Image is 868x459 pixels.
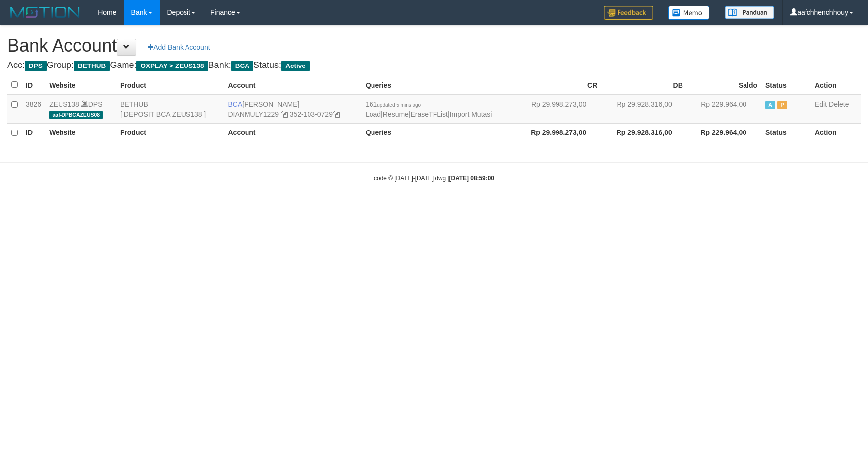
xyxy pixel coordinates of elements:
[374,175,494,182] small: code © [DATE]-[DATE] dwg |
[45,95,116,124] td: DPS
[829,100,849,108] a: Delete
[811,123,861,142] th: Action
[22,75,45,95] th: ID
[516,95,602,124] td: Rp 29.998.273,00
[224,123,362,142] th: Account
[116,123,224,142] th: Product
[601,123,687,142] th: Rp 29.928.316,00
[450,110,492,118] a: Import Mutasi
[141,39,216,56] a: Add Bank Account
[516,75,602,95] th: CR
[49,111,103,119] span: aaf-DPBCAZEUS08
[761,75,811,95] th: Status
[45,75,116,95] th: Website
[228,110,279,118] a: DIANMULY1229
[383,110,409,118] a: Resume
[687,75,761,95] th: Saldo
[449,175,494,182] strong: [DATE] 08:59:00
[725,6,774,19] img: panduan.png
[281,61,310,71] span: Active
[604,6,653,20] img: Feedback.jpg
[7,36,861,56] h1: Bank Account
[777,101,787,109] span: Paused
[687,95,761,124] td: Rp 229.964,00
[231,61,253,71] span: BCA
[228,100,243,108] span: BCA
[45,123,116,142] th: Website
[366,100,492,118] span: | | |
[411,110,448,118] a: EraseTFList
[377,102,421,108] span: updated 5 mins ago
[224,75,362,95] th: Account
[366,110,381,118] a: Load
[815,100,827,108] a: Edit
[366,100,421,108] span: 161
[668,6,710,20] img: Button%20Memo.svg
[74,61,110,71] span: BETHUB
[687,123,761,142] th: Rp 229.964,00
[362,75,516,95] th: Queries
[49,100,79,108] a: ZEUS138
[7,61,861,70] h4: Acc: Group: Game: Bank: Status:
[761,123,811,142] th: Status
[516,123,602,142] th: Rp 29.998.273,00
[765,101,775,109] span: Active
[116,75,224,95] th: Product
[601,95,687,124] td: Rp 29.928.316,00
[601,75,687,95] th: DB
[811,75,861,95] th: Action
[136,61,208,71] span: OXPLAY > ZEUS138
[362,123,516,142] th: Queries
[25,61,47,71] span: DPS
[22,95,45,124] td: 3826
[7,5,83,20] img: MOTION_logo.png
[116,95,224,124] td: BETHUB [ DEPOSIT BCA ZEUS138 ]
[22,123,45,142] th: ID
[224,95,362,124] td: [PERSON_NAME] 352-103-0729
